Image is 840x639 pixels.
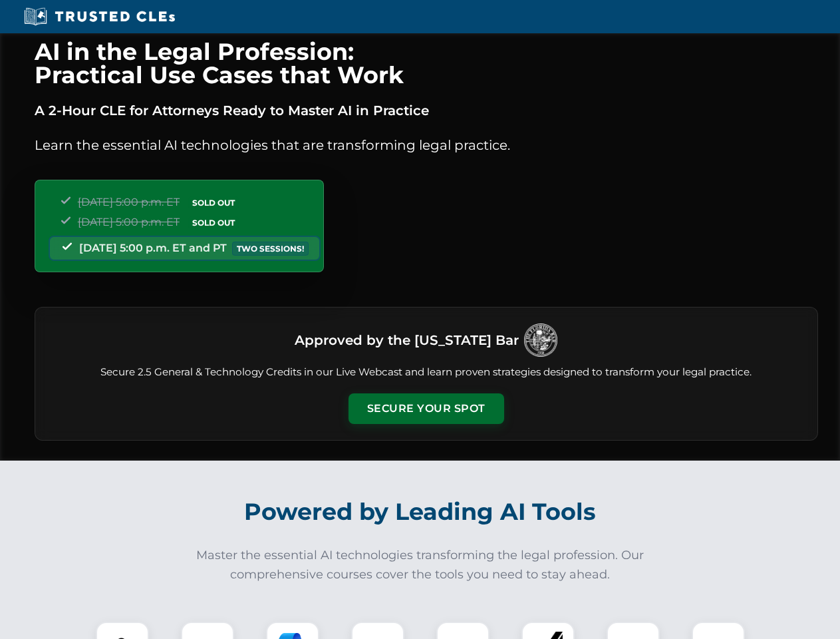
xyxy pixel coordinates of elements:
img: Trusted CLEs [20,7,179,27]
p: Learn the essential AI technologies that are transforming legal practice. [35,134,818,156]
p: A 2-Hour CLE for Attorneys Ready to Master AI in Practice [35,100,818,121]
p: Master the essential AI technologies transforming the legal profession. Our comprehensive courses... [188,546,653,584]
img: Logo [524,323,557,357]
span: [DATE] 5:00 p.m. ET [78,216,180,228]
h3: Approved by the [US_STATE] Bar [295,328,519,352]
span: [DATE] 5:00 p.m. ET [78,196,180,208]
h2: Powered by Leading AI Tools [52,489,789,535]
h1: AI in the Legal Profession: Practical Use Cases that Work [35,40,818,87]
span: SOLD OUT [188,196,239,210]
span: SOLD OUT [188,216,239,230]
button: Secure Your Spot [349,393,504,424]
p: Secure 2.5 General & Technology Credits in our Live Webcast and learn proven strategies designed ... [51,365,801,380]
